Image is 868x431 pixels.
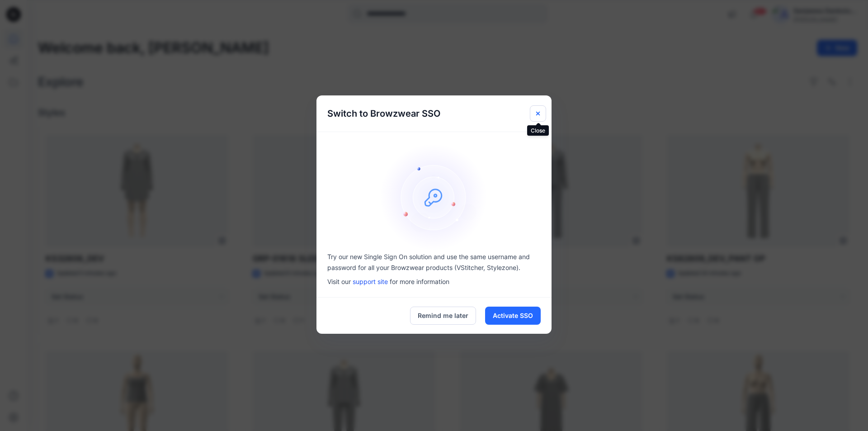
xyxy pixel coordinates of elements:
p: Visit our for more information [327,277,541,286]
h5: Switch to Browzwear SSO [316,95,451,132]
a: support site [353,278,388,285]
button: Activate SSO [485,307,541,325]
button: Close [530,105,546,122]
p: Try our new Single Sign On solution and use the same username and password for all your Browzwear... [327,251,541,273]
button: Remind me later [410,307,476,325]
img: onboarding-sz2.46497b1a466840e1406823e529e1e164.svg [380,143,488,251]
